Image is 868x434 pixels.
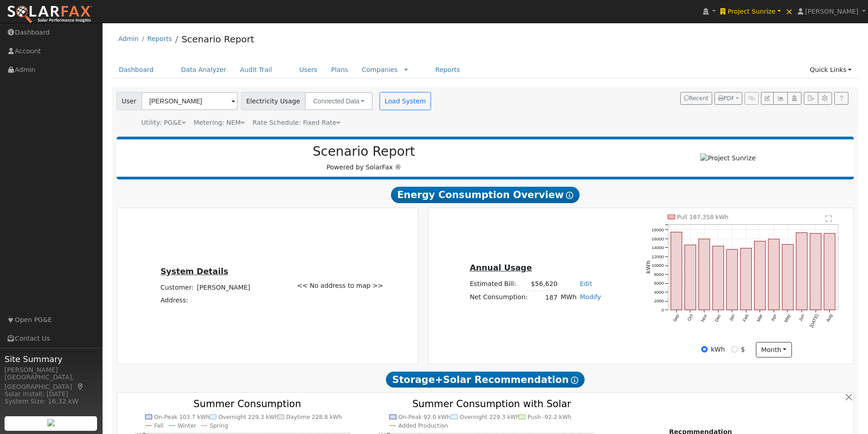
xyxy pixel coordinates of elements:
[699,239,710,310] rect: onclick=""
[528,414,571,420] text: Push -92.2 kWh
[386,372,585,388] span: Storage+Solar Recommendation
[195,281,252,294] td: [PERSON_NAME]
[826,313,833,322] text: Aug
[529,278,559,291] td: $56,620
[685,245,696,310] rect: onclick=""
[47,419,55,426] img: retrieve
[728,313,736,322] text: Jan
[731,346,738,352] input: $
[141,118,186,128] div: Utility: PG&E
[818,92,832,105] button: Settings
[77,383,85,390] a: Map
[687,313,694,322] text: Oct
[769,239,780,310] rect: onclick=""
[566,192,573,199] i: Show Help
[672,313,680,323] text: Sep
[809,313,820,328] text: [DATE]
[121,144,607,172] div: Powered by SolarFax ®
[194,118,245,128] div: Metering: NEM
[713,246,724,310] rect: onclick=""
[652,227,664,232] text: 18000
[428,61,467,78] a: Reports
[654,299,664,304] text: 2000
[529,291,559,304] td: 187
[154,414,210,420] text: On-Peak 103.7 kWh
[210,423,228,429] text: Spring
[805,8,858,15] span: [PERSON_NAME]
[5,365,98,375] div: [PERSON_NAME]
[468,278,529,291] td: Estimated Bill:
[580,293,601,301] a: Modify
[398,423,448,429] text: Added Production
[159,281,195,294] td: Customer:
[810,234,821,310] rect: onclick=""
[700,153,755,163] img: Project Sunrize
[293,61,324,78] a: Users
[654,272,664,277] text: 8000
[761,92,774,105] button: Edit User
[468,291,529,304] td: Net Consumption:
[804,92,818,105] button: Export Interval Data
[412,398,571,409] text: Summer Consumption with Solar
[727,250,738,310] rect: onclick=""
[160,267,228,276] u: System Details
[126,144,602,159] h2: Scenario Report
[773,92,787,105] button: Multi-Series Graph
[711,345,725,354] label: kWh
[194,398,301,409] text: Summer Consumption
[112,61,161,78] a: Dashboard
[5,373,98,392] div: [GEOGRAPHIC_DATA], [GEOGRAPHIC_DATA]
[652,245,664,250] text: 14000
[391,187,580,203] span: Energy Consumption Overview
[362,66,398,73] a: Companies
[218,414,278,420] text: Overnight 229.3 kWh
[147,35,172,42] a: Reports
[580,280,592,287] a: Edit
[286,414,342,420] text: Daytime 228.8 kWh
[787,92,801,105] button: Login As
[740,248,751,310] rect: onclick=""
[786,6,793,17] span: ×
[652,254,664,259] text: 12000
[677,214,729,220] text: Pull 187,358 kWh
[117,92,142,110] span: User
[755,241,765,310] rect: onclick=""
[798,313,806,322] text: Jun
[5,389,98,399] div: Solar Install: [DATE]
[460,414,520,420] text: Overnight 229.3 kWh
[380,92,431,110] button: Load System
[756,342,792,357] button: month
[652,236,664,241] text: 16000
[756,313,764,323] text: Mar
[742,313,750,322] text: Feb
[241,92,305,110] span: Electricity Usage
[718,95,734,102] span: PDF
[714,313,722,323] text: Dec
[645,260,652,274] text: kWh
[728,8,776,15] span: Project Sunrize
[680,92,712,105] button: Recent
[5,353,98,365] span: Site Summary
[398,414,450,420] text: On-Peak 92.0 kWh
[784,313,792,323] text: May
[252,119,340,126] span: Alias: None
[177,423,196,429] text: Winter
[824,233,835,310] rect: onclick=""
[324,61,355,78] a: Plans
[701,346,708,352] input: kWh
[571,377,578,384] i: Show Help
[803,61,858,78] a: Quick Links
[662,307,664,312] text: 0
[174,61,233,78] a: Data Analyzer
[5,397,98,406] div: System Size: 16.32 kW
[741,345,745,354] label: $
[118,35,139,42] a: Admin
[714,92,742,105] button: PDF
[470,263,532,272] u: Annual Usage
[181,34,254,45] a: Scenario Report
[141,92,238,110] input: Select a User
[233,61,279,78] a: Audit Trail
[770,313,778,322] text: Apr
[7,5,92,24] img: SolarFax
[654,281,664,286] text: 6000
